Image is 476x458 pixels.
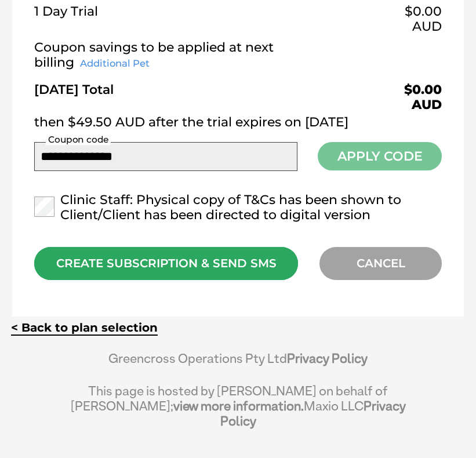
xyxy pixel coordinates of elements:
input: Clinic Staff: Physical copy of T&Cs has been shown to Client/Client has been directed to digital ... [34,197,54,217]
label: Clinic Staff: Physical copy of T&Cs has been shown to Client/Client has been directed to digital ... [34,192,442,223]
td: Coupon savings to be applied at next billing [34,37,371,73]
div: This page is hosted by [PERSON_NAME] on behalf of [PERSON_NAME]; Maxio LLC [70,377,406,428]
td: 1 Day Trial [34,1,371,37]
div: CREATE SUBSCRIPTION & SEND SMS [34,247,298,280]
td: $0.00 AUD [371,73,442,112]
a: Privacy Policy [220,398,406,428]
a: view more information. [173,398,304,413]
span: Additional Pet [74,56,155,72]
a: < Back to plan selection [11,321,158,335]
td: then $49.50 AUD after the trial expires on [DATE] [34,112,442,133]
button: Apply Code [318,142,442,170]
td: [DATE] Total [34,73,371,112]
div: CANCEL [319,247,442,280]
td: $0.00 AUD [371,1,442,37]
div: Greencross Operations Pty Ltd [70,351,406,377]
a: Privacy Policy [287,351,368,366]
label: Coupon code [46,135,111,145]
